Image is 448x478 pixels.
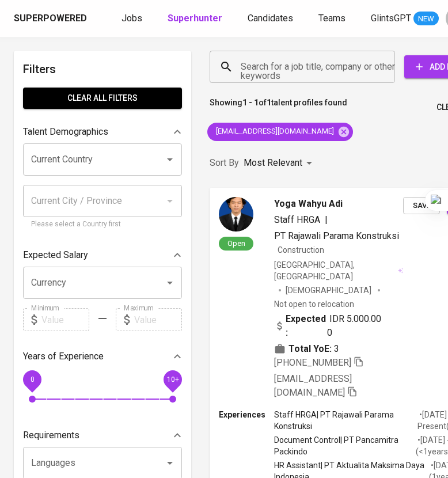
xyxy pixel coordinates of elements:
[210,156,239,170] p: Sort By
[244,156,302,170] p: Most Relevant
[267,98,271,107] b: 1
[286,284,373,296] span: [DEMOGRAPHIC_DATA]
[32,91,173,105] span: Clear All filters
[274,259,403,282] div: [GEOGRAPHIC_DATA], [GEOGRAPHIC_DATA]
[219,409,274,420] p: Experiences
[23,345,182,368] div: Years of Experience
[413,13,439,25] span: NEW
[274,357,351,368] span: [PHONE_NUMBER]
[166,375,179,384] span: 10+
[274,230,399,241] span: PT Rajawali Parama Konstruksi
[371,13,411,24] span: GlintsGPT
[162,455,178,471] button: Open
[23,424,182,447] div: Requirements
[168,13,222,24] b: Superhunter
[223,238,250,248] span: Open
[207,126,341,137] span: [EMAIL_ADDRESS][DOMAIN_NAME]
[210,97,347,118] p: Showing of talent profiles found
[278,245,324,255] span: Construction
[274,434,416,457] p: Document Control | PT Pancamitra Packindo
[274,214,320,225] span: Staff HRGA
[134,308,182,331] input: Value
[248,12,295,26] a: Candidates
[219,197,253,232] img: 3d2bcf40cbfef54b42b9ba6b145e417c.jpg
[41,308,89,331] input: Value
[23,244,182,267] div: Expected Salary
[409,199,434,213] span: Save
[31,219,174,230] p: Please select a Country first
[30,375,34,384] span: 0
[122,12,145,26] a: Jobs
[286,312,327,340] b: Expected:
[274,312,385,340] div: IDR 5.000.000
[334,342,339,356] span: 3
[23,88,182,109] button: Clear All filters
[14,12,89,25] a: Superpowered
[14,12,87,25] div: Superpowered
[23,120,182,143] div: Talent Demographics
[207,123,353,141] div: [EMAIL_ADDRESS][DOMAIN_NAME]
[242,98,259,107] b: 1 - 1
[288,342,332,356] b: Total YoE:
[23,125,108,139] p: Talent Demographics
[23,248,88,262] p: Expected Salary
[403,197,440,215] button: Save
[162,275,178,291] button: Open
[23,428,79,442] p: Requirements
[274,373,352,398] span: [EMAIL_ADDRESS][DOMAIN_NAME]
[122,13,142,24] span: Jobs
[274,197,343,211] span: Yoga Wahyu Adi
[168,12,225,26] a: Superhunter
[371,12,439,26] a: GlintsGPT NEW
[274,298,354,310] p: Not open to relocation
[325,213,328,227] span: |
[23,350,104,363] p: Years of Experience
[162,151,178,168] button: Open
[244,153,316,174] div: Most Relevant
[274,409,417,432] p: Staff HRGA | PT Rajawali Parama Konstruksi
[248,13,293,24] span: Candidates
[318,12,348,26] a: Teams
[318,13,346,24] span: Teams
[23,60,182,78] h6: Filters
